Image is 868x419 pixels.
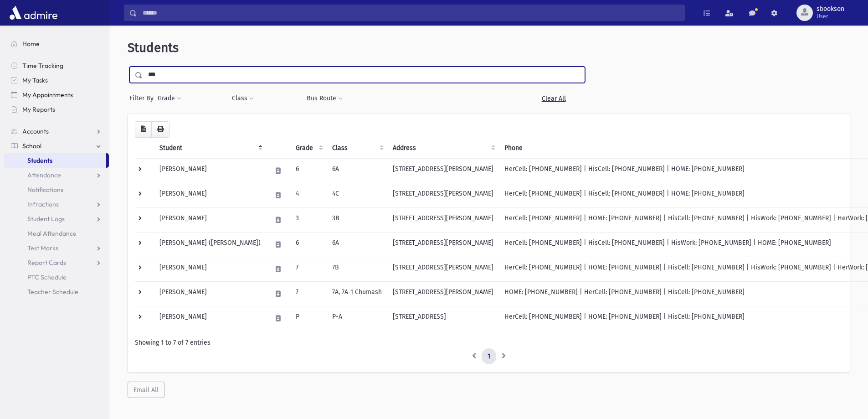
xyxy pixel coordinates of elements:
[4,58,109,73] a: Time Tracking
[27,229,77,238] span: Meal Attendance
[27,244,58,252] span: Test Marks
[154,306,266,331] td: [PERSON_NAME]
[154,281,266,306] td: [PERSON_NAME]
[128,382,164,398] button: Email All
[27,273,67,281] span: PTC Schedule
[4,73,109,88] a: My Tasks
[231,90,254,107] button: Class
[306,90,343,107] button: Bus Route
[154,207,266,232] td: [PERSON_NAME]
[135,121,152,138] button: CSV
[4,102,109,117] a: My Reports
[151,121,169,138] button: Print
[135,338,842,347] div: Showing 1 to 7 of 7 entries
[27,186,63,194] span: Notifications
[387,306,499,331] td: [STREET_ADDRESS]
[387,183,499,207] td: [STREET_ADDRESS][PERSON_NAME]
[387,207,499,232] td: [STREET_ADDRESS][PERSON_NAME]
[4,255,109,270] a: Report Cards
[327,257,387,281] td: 7B
[4,139,109,153] a: School
[290,138,327,159] th: Grade: activate to sort column ascending
[290,281,327,306] td: 7
[482,348,496,365] a: 1
[327,232,387,257] td: 6A
[327,207,387,232] td: 3B
[327,138,387,159] th: Class: activate to sort column ascending
[290,158,327,183] td: 6
[154,138,266,159] th: Student: activate to sort column descending
[4,88,109,102] a: My Appointments
[522,90,585,107] a: Clear All
[27,288,78,296] span: Teacher Schedule
[27,259,66,267] span: Report Cards
[128,40,179,55] span: Students
[4,212,109,226] a: Student Logs
[22,76,48,84] span: My Tasks
[129,93,157,103] span: Filter By
[817,5,844,13] span: sbookson
[7,4,60,22] img: AdmirePro
[387,158,499,183] td: [STREET_ADDRESS][PERSON_NAME]
[4,285,109,299] a: Teacher Schedule
[290,207,327,232] td: 3
[4,36,109,51] a: Home
[4,270,109,285] a: PTC Schedule
[22,127,49,135] span: Accounts
[27,156,52,165] span: Students
[27,171,61,179] span: Attendance
[22,62,63,70] span: Time Tracking
[4,182,109,197] a: Notifications
[22,91,73,99] span: My Appointments
[4,197,109,212] a: Infractions
[22,142,41,150] span: School
[22,105,55,114] span: My Reports
[290,232,327,257] td: 6
[27,200,59,208] span: Infractions
[4,168,109,182] a: Attendance
[27,215,65,223] span: Student Logs
[327,158,387,183] td: 6A
[154,232,266,257] td: [PERSON_NAME] ([PERSON_NAME])
[327,281,387,306] td: 7A, 7A-1 Chumash
[22,40,40,48] span: Home
[154,257,266,281] td: [PERSON_NAME]
[4,153,106,168] a: Students
[387,232,499,257] td: [STREET_ADDRESS][PERSON_NAME]
[290,257,327,281] td: 7
[137,5,684,21] input: Search
[387,281,499,306] td: [STREET_ADDRESS][PERSON_NAME]
[157,90,182,107] button: Grade
[154,183,266,207] td: [PERSON_NAME]
[4,124,109,139] a: Accounts
[290,306,327,331] td: P
[4,226,109,241] a: Meal Attendance
[387,138,499,159] th: Address: activate to sort column ascending
[4,241,109,255] a: Test Marks
[290,183,327,207] td: 4
[154,158,266,183] td: [PERSON_NAME]
[387,257,499,281] td: [STREET_ADDRESS][PERSON_NAME]
[327,306,387,331] td: P-A
[327,183,387,207] td: 4C
[817,13,844,20] span: User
